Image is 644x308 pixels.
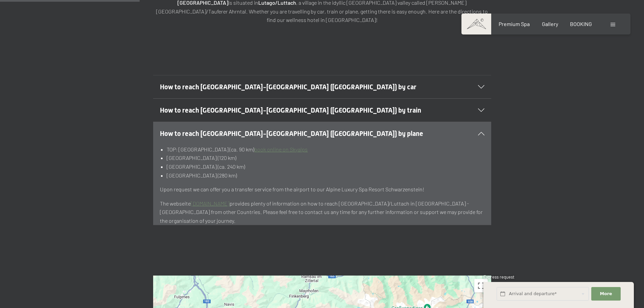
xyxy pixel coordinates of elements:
[160,185,484,194] p: Upon request we can offer you a transfer service from the airport to our Alpine Luxury Spa Resort...
[167,145,484,154] li: TOP: [GEOGRAPHIC_DATA] (ca. 90 km)
[160,129,423,138] span: How to reach [GEOGRAPHIC_DATA]-[GEOGRAPHIC_DATA] ([GEOGRAPHIC_DATA]) by plane
[254,146,308,152] a: book online on Skyalps
[570,21,592,27] a: BOOKING
[591,287,620,301] button: More
[542,21,558,27] a: Gallery
[167,171,484,180] li: [GEOGRAPHIC_DATA] (280 km)
[499,21,530,27] a: Premium Spa
[167,162,484,171] li: [GEOGRAPHIC_DATA] (ca. 240 km)
[474,279,488,292] button: Toggle fullscreen view
[191,200,230,207] a: [DOMAIN_NAME]
[160,106,421,114] span: How to reach [GEOGRAPHIC_DATA]-[GEOGRAPHIC_DATA] ([GEOGRAPHIC_DATA]) by train
[600,291,612,297] span: More
[160,199,484,225] p: The webseite provides plenty of information on how to reach [GEOGRAPHIC_DATA]/Luttach in [GEOGRAP...
[483,274,515,280] span: Express request
[160,83,416,91] span: How to reach [GEOGRAPHIC_DATA]-[GEOGRAPHIC_DATA] ([GEOGRAPHIC_DATA]) by car
[167,153,484,162] li: [GEOGRAPHIC_DATA] (120 km)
